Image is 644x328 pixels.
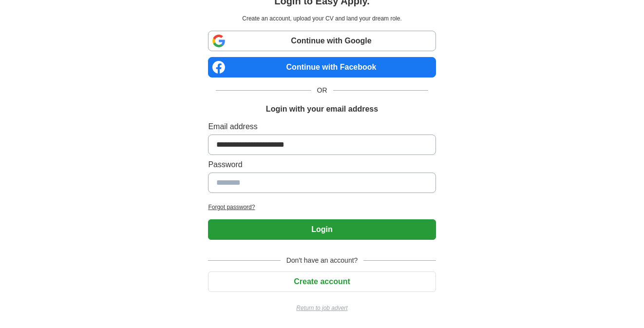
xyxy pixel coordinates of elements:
[208,277,436,286] a: Create account
[281,255,364,266] span: Don't have an account?
[210,14,434,23] p: Create an account, upload your CV and land your dream role.
[208,219,436,240] button: Login
[208,203,436,212] a: Forgot password?
[208,271,436,292] button: Create account
[208,304,436,312] a: Return to job advert
[311,85,333,96] span: OR
[208,159,436,171] label: Password
[208,121,436,133] label: Email address
[208,31,436,51] a: Continue with Google
[208,57,436,77] a: Continue with Facebook
[266,103,378,115] h1: Login with your email address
